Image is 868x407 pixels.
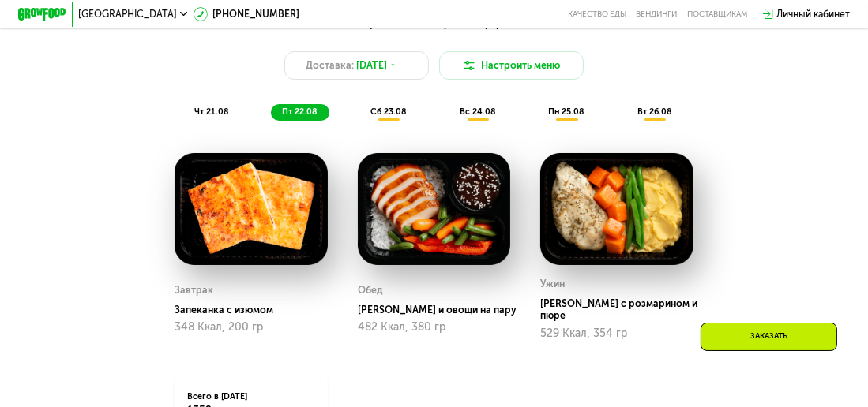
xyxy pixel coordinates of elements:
a: Качество еды [568,9,626,19]
span: вс 24.08 [460,106,496,117]
div: 529 Ккал, 354 гр [540,327,693,340]
a: [PHONE_NUMBER] [194,7,299,21]
span: пт 22.08 [282,106,318,117]
a: Вендинги [637,9,678,19]
span: пн 25.08 [548,106,584,117]
span: [DATE] [356,58,387,73]
div: [PERSON_NAME] с розмарином и пюре [540,298,703,323]
span: чт 21.08 [195,106,230,117]
button: Настроить меню [439,51,584,80]
span: сб 23.08 [370,106,407,117]
div: поставщикам [687,9,747,19]
div: Запеканка с изюмом [175,304,337,316]
div: Ужин [540,275,565,293]
span: вт 26.08 [637,106,672,117]
div: Завтрак [175,282,213,300]
div: Обед [358,282,383,300]
span: [GEOGRAPHIC_DATA] [78,9,177,19]
div: [PERSON_NAME] и овощи на пару [358,304,520,316]
span: Доставка: [306,58,354,73]
div: 348 Ккал, 200 гр [175,321,327,334]
div: 482 Ккал, 380 гр [358,321,510,334]
div: Личный кабинет [776,7,850,21]
div: Заказать [701,323,837,351]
